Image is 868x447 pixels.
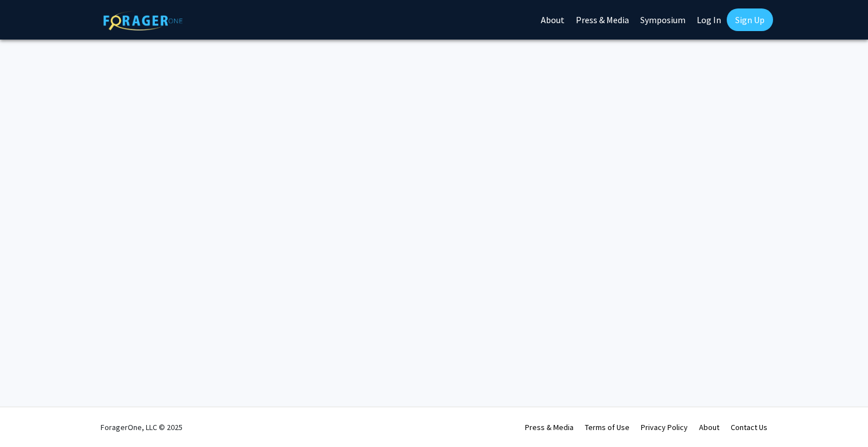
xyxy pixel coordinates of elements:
[103,11,183,31] img: ForagerOne Logo
[727,8,773,31] a: Sign Up
[731,422,767,432] a: Contact Us
[641,422,688,432] a: Privacy Policy
[525,422,574,432] a: Press & Media
[101,407,183,447] div: ForagerOne, LLC © 2025
[585,422,630,432] a: Terms of Use
[699,422,719,432] a: About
